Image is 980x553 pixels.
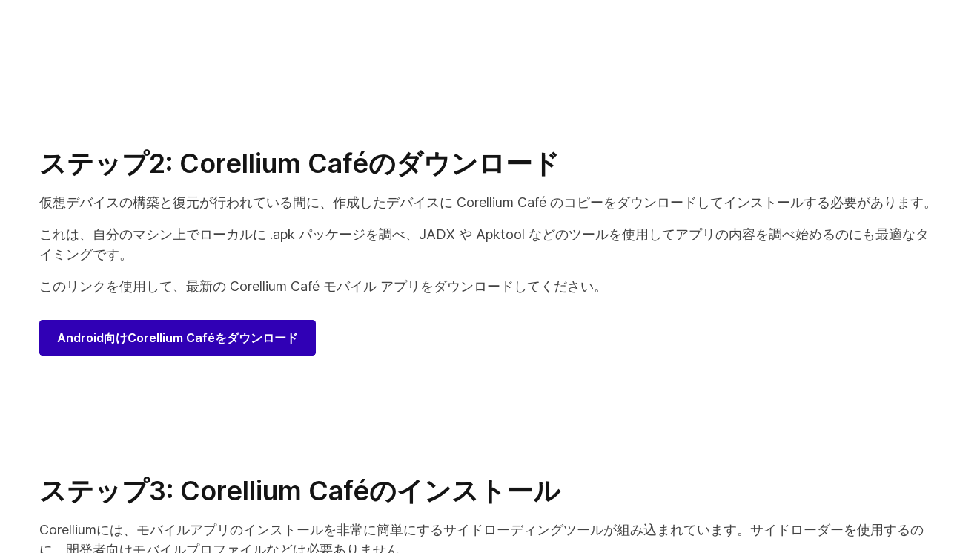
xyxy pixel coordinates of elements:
font: ステップ2: Corellium Caféのダウンロード [39,147,560,180]
font: ステップ3: Corellium Caféのインストール [39,474,560,507]
font: これは、自分のマシン上でローカルに .apk パッケージを調べ、JADX や Apktool などのツールを使用してアプリの内容を調べ始めるのにも最適なタイミングです。 [39,226,929,262]
font: Android向けCorellium Caféをダウンロード [57,330,298,345]
a: Android向けCorellium Caféをダウンロード [39,320,316,356]
font: 仮想デバイスの構築と復元が行われている間に、作成したデバイスに Corellium Café のコピーをダウンロードしてインストールする必要があります。 [39,194,937,210]
font: このリンクを使用して、最新の Corellium Café モバイル アプリをダウンロードしてください。 [39,278,607,294]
